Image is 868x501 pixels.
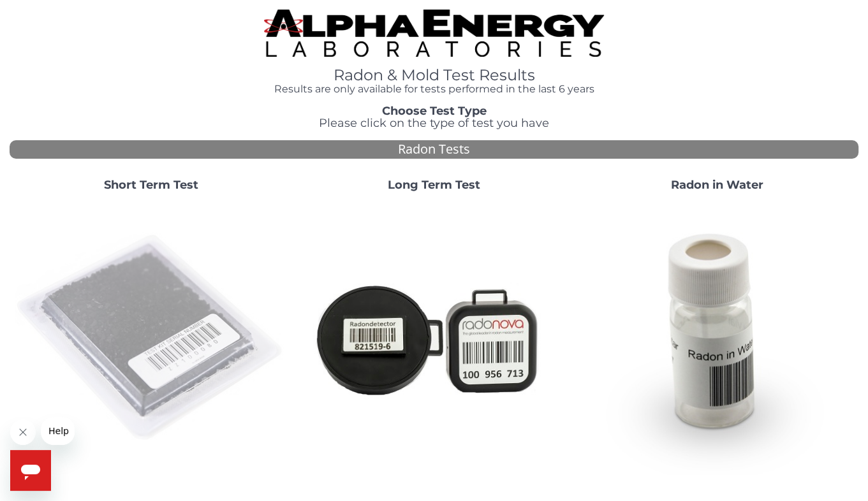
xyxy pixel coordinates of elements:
[10,419,36,445] iframe: Close message
[580,202,853,475] img: RadoninWater.jpg
[264,83,603,95] h4: Results are only available for tests performed in the last 6 years
[319,116,549,130] span: Please click on the type of test you have
[671,178,763,192] strong: Radon in Water
[264,10,603,57] img: TightCrop.jpg
[382,104,487,118] strong: Choose Test Type
[15,202,288,475] img: ShortTerm.jpg
[10,140,858,159] div: Radon Tests
[388,178,480,192] strong: Long Term Test
[104,178,198,192] strong: Short Term Test
[264,67,603,83] h1: Radon & Mold Test Results
[10,450,51,491] iframe: Button to launch messaging window
[41,417,75,445] iframe: Message from company
[298,202,571,475] img: Radtrak2vsRadtrak3.jpg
